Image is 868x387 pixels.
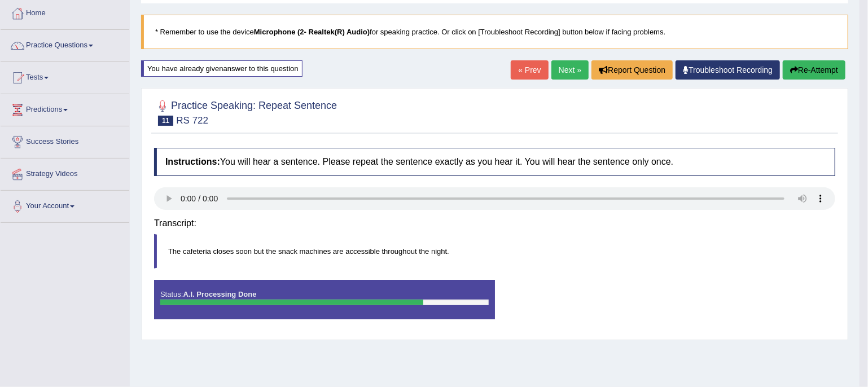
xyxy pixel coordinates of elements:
[176,115,208,126] small: RS 722
[154,234,835,269] blockquote: The cafeteria closes soon but the snack machines are accessible throughout the night.
[511,60,548,80] a: « Prev
[783,60,845,80] button: Re-Attempt
[1,30,129,58] a: Practice Questions
[1,159,129,187] a: Strategy Videos
[154,218,835,228] h4: Transcript:
[154,98,337,126] h2: Practice Speaking: Repeat Sentence
[158,116,173,126] span: 11
[183,290,256,298] strong: A.I. Processing Done
[551,60,589,80] a: Next »
[165,157,220,166] b: Instructions:
[676,60,780,80] a: Troubleshoot Recording
[1,126,129,155] a: Success Stories
[254,28,370,36] b: Microphone (2- Realtek(R) Audio)
[141,15,848,49] blockquote: * Remember to use the device for speaking practice. Or click on [Troubleshoot Recording] button b...
[591,60,673,80] button: Report Question
[1,94,129,122] a: Predictions
[154,148,835,176] h4: You will hear a sentence. Please repeat the sentence exactly as you hear it. You will hear the se...
[1,191,129,219] a: Your Account
[154,280,495,319] div: Status:
[1,62,129,90] a: Tests
[141,60,303,77] div: You have already given answer to this question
